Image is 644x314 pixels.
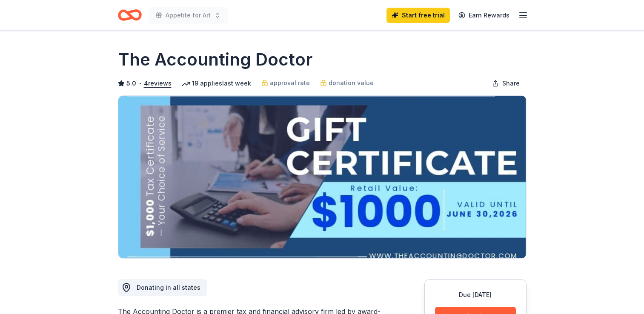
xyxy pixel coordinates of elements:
[126,78,136,88] span: 5.0
[138,80,141,87] span: •
[118,5,142,25] a: Home
[144,78,172,88] button: 4reviews
[320,78,374,88] a: donation value
[149,7,228,24] button: Appetite for Art
[386,8,450,23] a: Start free trial
[435,290,516,300] div: Due [DATE]
[329,78,374,88] span: donation value
[118,48,312,71] h1: The Accounting Doctor
[182,78,251,88] div: 19 applies last week
[137,284,200,291] span: Donating in all states
[502,78,520,88] span: Share
[261,78,310,88] a: approval rate
[118,96,526,258] img: Image for The Accounting Doctor
[485,75,527,92] button: Share
[453,8,515,23] a: Earn Rewards
[166,10,211,20] span: Appetite for Art
[270,78,310,88] span: approval rate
